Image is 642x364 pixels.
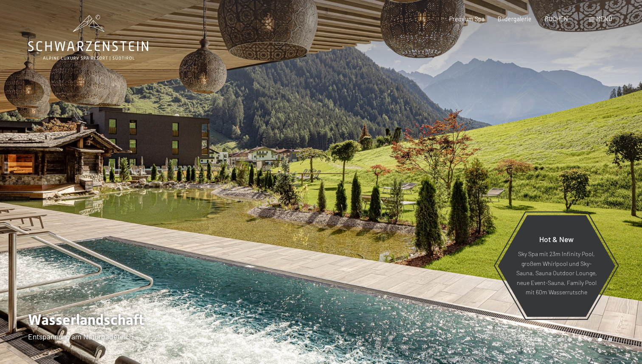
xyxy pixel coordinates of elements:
[596,15,612,23] span: Menü
[545,15,568,23] a: BUCHEN
[588,338,592,342] div: Carousel Page 6
[449,15,484,23] a: Premium Spa
[548,338,552,342] div: Carousel Page 2
[535,338,612,342] div: Carousel Pagination
[558,338,562,342] div: Carousel Page 3
[539,234,574,244] span: Hot & New
[498,15,532,23] a: Bildergalerie
[598,338,602,342] div: Carousel Page 7 (Current Slide)
[568,338,572,342] div: Carousel Page 4
[497,214,616,317] a: Hot & New Sky Spa mit 23m Infinity Pool, großem Whirlpool und Sky-Sauna, Sauna Outdoor Lounge, ne...
[538,338,542,342] div: Carousel Page 1
[608,338,612,342] div: Carousel Page 8
[578,338,582,342] div: Carousel Page 5
[516,249,597,297] p: Sky Spa mit 23m Infinity Pool, großem Whirlpool und Sky-Sauna, Sauna Outdoor Lounge, neue Event-S...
